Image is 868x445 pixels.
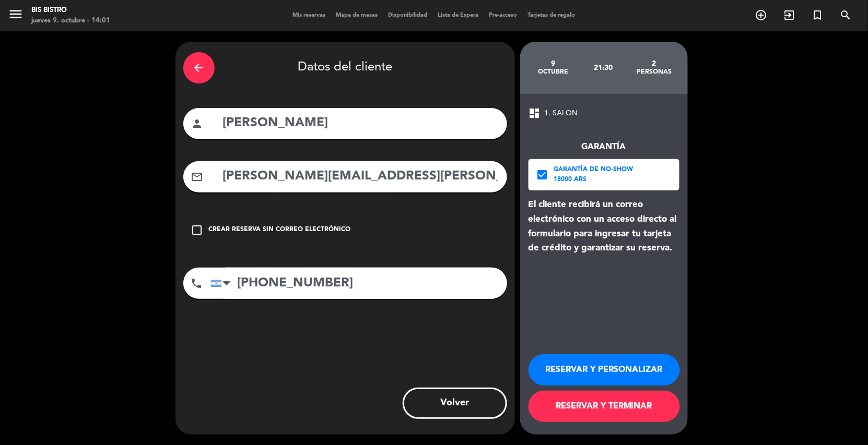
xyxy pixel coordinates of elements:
[183,50,507,86] div: Datos del cliente
[211,268,235,298] div: Argentina: +54
[840,9,852,21] i: search
[484,13,523,18] span: Pre-acceso
[8,6,24,22] i: menu
[529,391,680,422] button: RESERVAR Y TERMINAR
[529,140,679,154] div: Garantía
[545,107,578,119] span: 1. SALON
[629,59,679,68] div: 2
[812,9,824,21] i: turned_in_not
[783,9,796,21] i: exit_to_app
[31,5,110,16] div: Bis Bistro
[528,59,579,68] div: 9
[554,165,634,175] div: Garantía de no-show
[403,388,507,419] button: Volver
[331,13,383,18] span: Mapa de mesas
[209,225,351,235] div: Crear reserva sin correo electrónico
[578,50,629,86] div: 21:30
[755,9,768,21] i: add_circle_outline
[191,224,204,236] i: check_box_outline_blank
[31,16,110,26] div: jueves 9. octubre - 14:01
[433,13,484,18] span: Lista de Espera
[222,166,499,187] input: Email del cliente
[191,117,204,130] i: person
[523,13,581,18] span: Tarjetas de regalo
[210,268,507,299] input: Número de teléfono...
[529,354,680,386] button: RESERVAR Y PERSONALIZAR
[529,107,541,119] span: dashboard
[222,113,499,134] input: Nombre del cliente
[536,169,549,181] i: check_box
[554,175,634,185] div: 18000 ARS
[288,13,331,18] span: Mis reservas
[383,13,433,18] span: Disponibilidad
[528,68,579,76] div: octubre
[191,277,203,290] i: phone
[193,62,205,74] i: arrow_back
[629,68,679,76] div: personas
[8,6,24,26] button: menu
[191,171,204,183] i: mail_outline
[529,198,679,256] div: El cliente recibirá un correo electrónico con un acceso directo al formulario para ingresar tu ta...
